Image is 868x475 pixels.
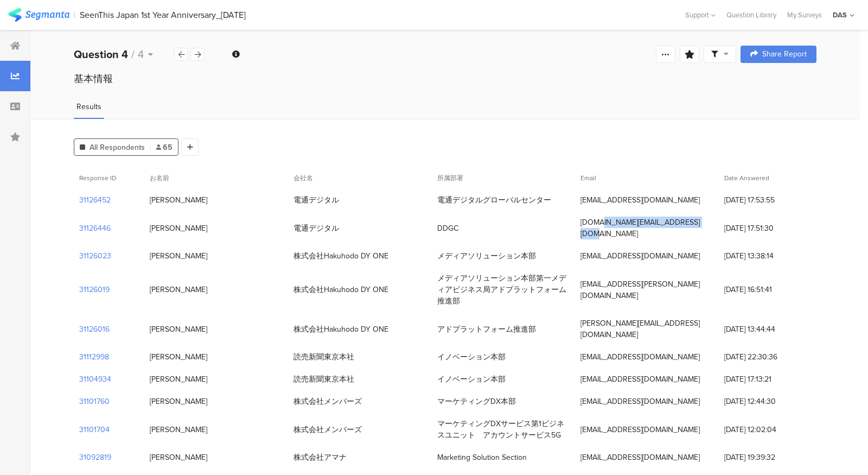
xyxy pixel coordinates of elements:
[437,250,536,262] div: メディアソリューション本部
[150,373,207,385] div: [PERSON_NAME]
[150,452,207,463] div: [PERSON_NAME]
[293,324,388,335] div: 株式会社Hakuhodo DY ONE
[724,173,769,183] span: Date Answered
[293,194,339,206] div: 電通デジタル
[437,173,463,183] span: 所属部署
[580,318,713,340] div: [PERSON_NAME][EMAIL_ADDRESS][DOMAIN_NAME]
[150,223,207,234] div: [PERSON_NAME]
[293,373,354,385] div: 読売新聞東京本社
[80,10,246,20] div: SeenThis Japan 1st Year Anniversary_[DATE]
[580,194,700,206] div: [EMAIL_ADDRESS][DOMAIN_NAME]
[79,373,111,385] section: 31104934
[833,10,847,20] div: DAS
[79,424,110,435] section: 31101704
[580,351,700,363] div: [EMAIL_ADDRESS][DOMAIN_NAME]
[76,101,101,112] span: Results
[724,424,811,435] span: [DATE] 12:02:04
[724,194,811,206] span: [DATE] 17:53:55
[724,373,811,385] span: [DATE] 17:13:21
[580,217,713,239] div: [DOMAIN_NAME][EMAIL_ADDRESS][DOMAIN_NAME]
[580,452,700,463] div: [EMAIL_ADDRESS][DOMAIN_NAME]
[150,324,207,335] div: [PERSON_NAME]
[90,142,145,153] span: All Respondents
[293,223,339,234] div: 電通デジタル
[79,223,111,234] section: 31126446
[437,452,527,463] div: Marketing Solution Section
[293,173,313,183] span: 会社名
[79,324,110,335] section: 31126016
[293,351,354,363] div: 読売新聞東京本社
[580,278,713,301] div: [EMAIL_ADDRESS][PERSON_NAME][DOMAIN_NAME]
[437,418,570,441] div: マーケティングDXサービス第1ビジネスユニット アカウントサービス5G
[580,173,596,183] span: Email
[293,396,362,407] div: 株式会社メンバーズ
[156,142,173,153] span: 65
[724,223,811,234] span: [DATE] 17:51:30
[79,396,110,407] section: 31101760
[150,173,169,183] span: お名前
[782,10,827,20] a: My Surveys
[293,424,362,435] div: 株式会社メンバーズ
[580,424,700,435] div: [EMAIL_ADDRESS][DOMAIN_NAME]
[437,194,551,206] div: 電通デジタルグローバルセンター
[150,396,207,407] div: [PERSON_NAME]
[79,173,116,183] span: Response ID
[721,10,782,20] a: Question Library
[437,396,516,407] div: マーケティングDX本部
[580,373,700,385] div: [EMAIL_ADDRESS][DOMAIN_NAME]
[74,46,128,62] b: Question 4
[150,250,207,262] div: [PERSON_NAME]
[131,46,135,62] span: /
[79,194,111,206] section: 31126452
[724,284,811,295] span: [DATE] 16:51:41
[724,452,811,463] span: [DATE] 19:39:32
[79,452,111,463] section: 31092819
[724,396,811,407] span: [DATE] 12:44:30
[150,424,207,435] div: [PERSON_NAME]
[685,7,716,23] div: Support
[437,351,506,363] div: イノベーション本部
[437,324,536,335] div: アドプラットフォーム推進部
[580,396,700,407] div: [EMAIL_ADDRESS][DOMAIN_NAME]
[293,250,388,262] div: 株式会社Hakuhodo DY ONE
[580,250,700,262] div: [EMAIL_ADDRESS][DOMAIN_NAME]
[724,250,811,262] span: [DATE] 13:38:14
[138,46,144,62] span: 4
[437,373,506,385] div: イノベーション本部
[437,273,570,307] div: メディアソリューション本部第一メディアビジネス局アドプラットフォーム推進部
[74,9,75,21] div: |
[150,194,207,206] div: [PERSON_NAME]
[724,351,811,363] span: [DATE] 22:30:36
[79,284,110,295] section: 31126019
[293,452,347,463] div: 株式会社アマナ
[79,250,111,262] section: 31126023
[724,324,811,335] span: [DATE] 13:44:44
[437,223,458,234] div: DDGC
[74,72,816,86] div: 基本情報
[150,351,207,363] div: [PERSON_NAME]
[150,284,207,295] div: [PERSON_NAME]
[8,8,69,22] img: segmanta logo
[79,351,109,363] section: 31112998
[762,50,807,58] span: Share Report
[293,284,388,295] div: 株式会社Hakuhodo DY ONE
